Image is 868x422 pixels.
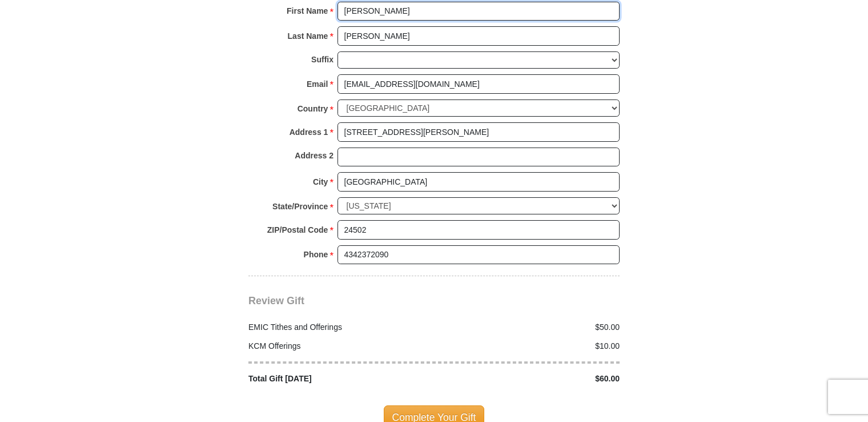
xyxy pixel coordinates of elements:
strong: Last Name [288,28,328,44]
strong: Country [298,101,328,117]
strong: Phone [304,246,328,262]
div: Total Gift [DATE] [243,373,435,385]
div: $10.00 [434,340,626,352]
strong: Suffix [311,51,333,67]
span: Review Gift [248,295,304,306]
strong: ZIP/Postal Code [267,222,328,238]
div: $60.00 [434,373,626,385]
strong: Email [307,76,328,92]
div: KCM Offerings [243,340,435,352]
strong: First Name [287,3,328,19]
strong: State/Province [272,198,328,214]
strong: Address 1 [290,124,328,140]
strong: Address 2 [295,148,333,164]
div: $50.00 [434,321,626,333]
strong: City [313,174,328,190]
div: EMIC Tithes and Offerings [243,321,435,333]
